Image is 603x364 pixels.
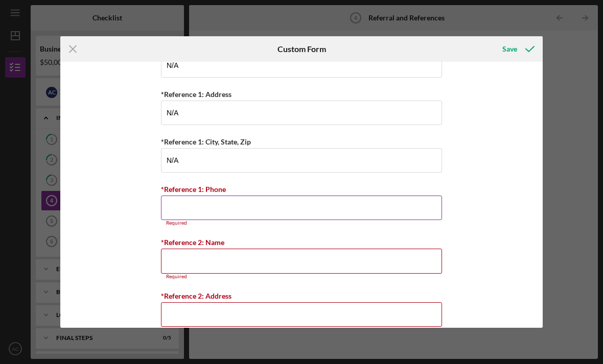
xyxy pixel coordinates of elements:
[161,292,231,300] label: *Reference 2: Address
[161,90,231,99] label: *Reference 1: Address
[161,238,224,247] label: *Reference 2: Name
[161,185,226,193] label: *Reference 1: Phone
[277,44,326,54] h6: Custom Form
[492,39,543,59] button: Save
[161,220,442,226] div: Required
[502,39,517,59] div: Save
[161,274,442,280] div: Required
[161,137,251,146] label: *Reference 1: City, State, Zip
[161,327,442,333] div: Required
